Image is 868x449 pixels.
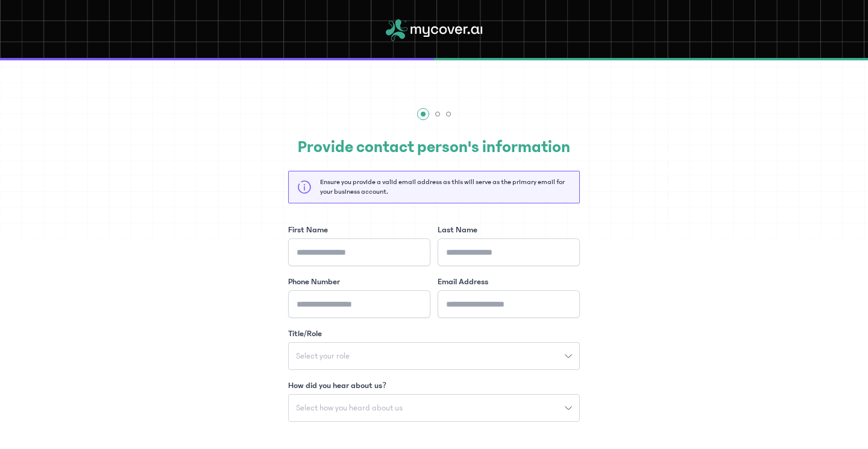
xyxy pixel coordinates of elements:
label: Email Address [438,276,488,288]
h2: Provide contact person's information [288,135,580,160]
label: How did you hear about us? [288,380,386,392]
span: Select your role [289,352,357,360]
label: Last Name [438,224,477,236]
label: First Name [288,224,328,236]
label: Phone Number [288,276,340,288]
button: Select how you heard about us [288,394,580,422]
label: Title/Role [288,328,322,340]
button: Select your role [288,342,580,370]
span: Select how you heard about us [289,404,410,412]
p: Ensure you provide a valid email address as this will serve as the primary email for your busines... [320,177,571,197]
